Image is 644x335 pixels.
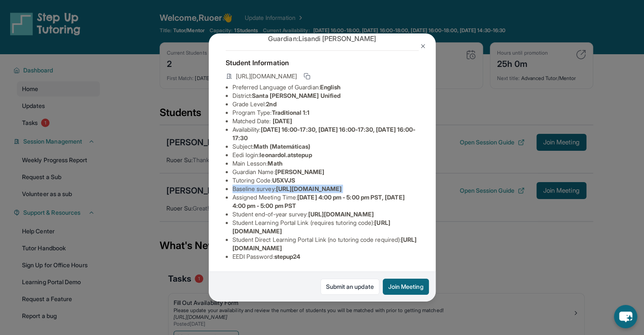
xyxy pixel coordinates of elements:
img: Close Icon [420,43,426,50]
span: [URL][DOMAIN_NAME] [236,72,297,80]
span: Traditional 1:1 [271,109,310,116]
li: Eedi login : [232,151,419,159]
span: Math [268,160,282,167]
button: chat-button [614,305,637,328]
span: [DATE] 4:00 pm - 5:00 pm PST, [DATE] 4:00 pm - 5:00 pm PST [232,194,405,209]
span: Santa [PERSON_NAME] Unified [252,92,340,99]
li: Preferred Language of Guardian: [232,83,419,91]
li: Subject : [232,142,419,151]
p: Guardian: Lisandi [PERSON_NAME] [226,33,419,44]
li: Availability: [232,125,419,142]
li: Tutoring Code : [232,176,419,185]
span: 2nd [266,100,276,108]
li: Student end-of-year survey : [232,210,419,219]
li: Matched Date: [232,117,419,125]
li: Student Direct Learning Portal Link (no tutoring code required) : [232,235,419,252]
span: leonardol.atstepup [260,151,312,158]
h4: Student Information [226,58,419,68]
span: stepup24 [274,253,301,260]
li: Grade Level: [232,100,419,108]
span: Math (Matemáticas) [254,143,310,150]
span: U5XVJS [272,177,295,184]
button: Copy link [302,71,312,81]
li: Assigned Meeting Time : [232,193,419,210]
span: [URL][DOMAIN_NAME] [276,185,342,192]
span: [URL][DOMAIN_NAME] [308,210,373,218]
button: Join Meeting [383,279,429,295]
span: English [320,83,341,91]
span: [DATE] [273,117,292,125]
span: [DATE] 16:00-17:30, [DATE] 16:00-17:30, [DATE] 16:00-17:30 [232,126,416,141]
li: Baseline survey : [232,185,419,193]
li: Guardian Name : [232,168,419,176]
a: Submit an update [321,279,379,295]
li: Main Lesson : [232,159,419,168]
li: District: [232,91,419,100]
span: [PERSON_NAME] [275,168,325,175]
li: Program Type: [232,108,419,117]
li: EEDI Password : [232,252,419,261]
li: Student Learning Portal Link (requires tutoring code) : [232,219,419,235]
